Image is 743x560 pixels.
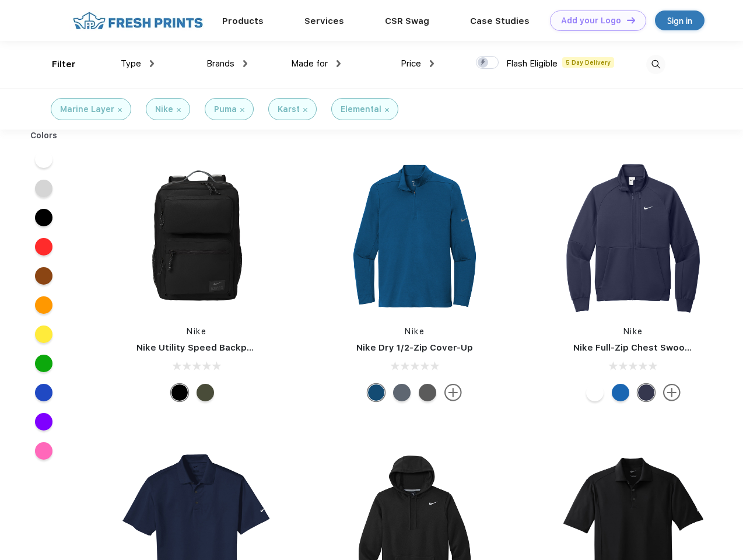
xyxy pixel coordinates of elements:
div: Sign in [667,14,692,27]
a: Nike [187,327,206,336]
a: Sign in [655,10,705,30]
img: fo%20logo%202.webp [69,10,206,31]
img: dropdown.png [337,60,341,67]
div: Add your Logo [561,16,621,26]
img: more.svg [444,384,462,401]
img: filter_cancel.svg [118,108,122,112]
span: Flash Eligible [506,58,558,69]
div: White [586,384,604,401]
div: Puma [214,103,237,116]
span: 5 Day Delivery [562,57,614,68]
div: Gym Blue [367,384,385,401]
img: dropdown.png [150,60,154,67]
a: Nike Dry 1/2-Zip Cover-Up [356,342,473,353]
div: Cargo Khaki [197,384,214,401]
div: Black Heather [419,384,436,401]
img: func=resize&h=266 [337,159,492,314]
div: Colors [22,129,66,142]
div: Elemental [341,103,381,116]
img: dropdown.png [243,60,247,67]
img: func=resize&h=266 [556,159,711,314]
a: Nike [623,327,643,336]
a: CSR Swag [385,16,429,26]
div: Nike [155,103,173,116]
div: Black [171,384,188,401]
span: Made for [291,58,328,69]
img: dropdown.png [430,60,434,67]
a: Nike Utility Speed Backpack [136,342,262,353]
img: filter_cancel.svg [240,108,244,112]
a: Nike [405,327,425,336]
img: filter_cancel.svg [385,108,389,112]
span: Brands [206,58,234,69]
a: Products [222,16,264,26]
a: Services [304,16,344,26]
div: Filter [52,58,76,71]
div: Karst [278,103,300,116]
span: Type [121,58,141,69]
img: more.svg [663,384,681,401]
img: DT [627,17,635,23]
div: Midnight Navy [637,384,655,401]
img: filter_cancel.svg [177,108,181,112]
img: filter_cancel.svg [303,108,307,112]
div: Navy Heather [393,384,411,401]
div: Marine Layer [60,103,114,116]
div: Royal [612,384,629,401]
a: Nike Full-Zip Chest Swoosh Jacket [573,342,728,353]
img: func=resize&h=266 [119,159,274,314]
img: desktop_search.svg [646,55,665,74]
span: Price [401,58,421,69]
